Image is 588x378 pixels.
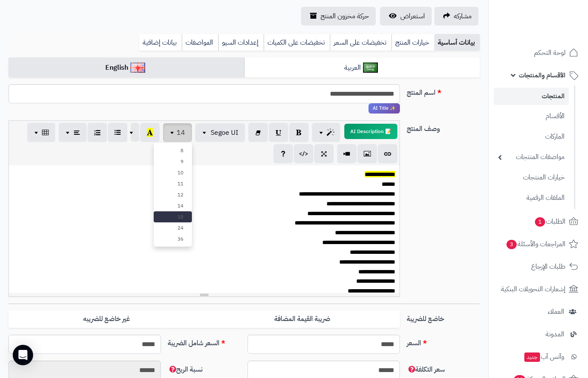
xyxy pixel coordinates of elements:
[403,84,483,98] label: اسم المنتج
[168,364,203,375] span: نسبة الربح
[400,11,425,21] span: استعراض
[195,123,245,142] button: Segoe UI
[154,178,192,189] a: 11
[330,34,391,51] a: تخفيضات على السعر
[407,364,445,375] span: سعر التكلفة
[154,156,192,167] a: 9
[494,234,583,254] a: المراجعات والأسئلة3
[494,43,583,63] a: لوحة التحكم
[494,107,569,125] a: الأقسام
[494,88,569,105] a: المنتجات
[264,34,330,51] a: تخفيضات على الكميات
[211,128,238,138] span: Segoe UI
[494,301,583,322] a: العملاء
[154,145,192,156] a: 8
[494,256,583,277] a: طلبات الإرجاع
[130,63,145,73] img: English
[494,189,569,207] a: الملفات الرقمية
[535,217,545,227] span: 1
[154,233,192,244] a: 36
[301,7,376,26] a: حركة مخزون المنتج
[403,310,483,324] label: خاضع للضريبة
[501,283,565,295] span: إشعارات التحويلات البنكية
[204,310,400,328] label: ضريبة القيمة المضافة
[548,306,564,318] span: العملاء
[363,63,378,73] img: العربية
[524,352,540,362] span: جديد
[494,324,583,344] a: المدونة
[321,11,369,21] span: حركة مخزون المنتج
[380,7,432,26] a: استعراض
[403,335,483,348] label: السعر
[531,261,565,273] span: طلبات الإرجاع
[494,168,569,187] a: خيارات المنتجات
[494,347,583,367] a: وآتس آبجديد
[164,335,244,348] label: السعر شامل الضريبة
[154,167,192,178] a: 10
[8,310,204,328] label: غير خاضع للضريبه
[403,120,483,134] label: وصف المنتج
[494,211,583,232] a: الطلبات1
[369,103,400,114] span: انقر لاستخدام رفيقك الذكي
[182,34,218,51] a: المواصفات
[523,351,564,363] span: وآتس آب
[154,189,192,200] a: 12
[154,200,192,211] a: 14
[154,211,192,222] a: 18
[519,69,565,81] span: الأقسام والمنتجات
[244,57,480,78] a: العربية
[163,123,192,142] button: 14
[344,124,397,139] button: 📝 AI Description
[8,57,244,78] a: English
[391,34,434,51] a: خيارات المنتج
[494,128,569,146] a: الماركات
[506,238,565,250] span: المراجعات والأسئلة
[534,216,565,227] span: الطلبات
[534,47,565,59] span: لوحة التحكم
[139,34,182,51] a: بيانات إضافية
[506,240,517,249] span: 3
[154,222,192,233] a: 24
[434,7,478,26] a: مشاركه
[494,148,569,166] a: مواصفات المنتجات
[434,34,480,51] a: بيانات أساسية
[13,345,33,365] div: Open Intercom Messenger
[546,328,564,340] span: المدونة
[454,11,472,21] span: مشاركه
[218,34,264,51] a: إعدادات السيو
[494,279,583,299] a: إشعارات التحويلات البنكية
[177,128,185,138] span: 14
